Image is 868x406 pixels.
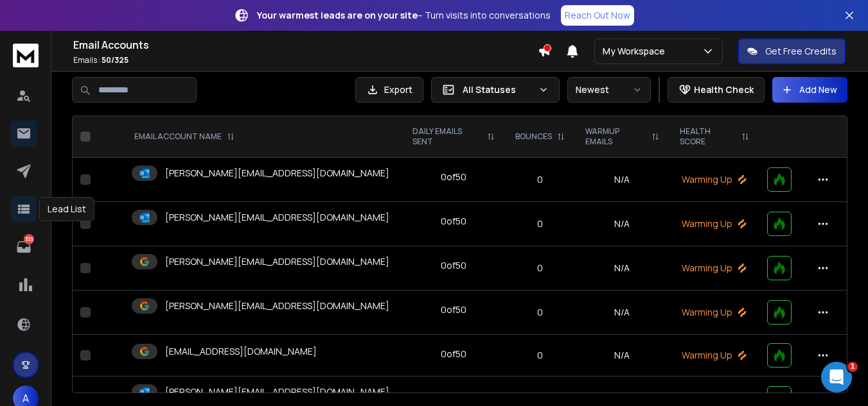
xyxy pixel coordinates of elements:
p: Warming Up [677,217,752,230]
div: 0 of 50 [441,215,466,228]
div: ankush says… [10,63,247,126]
p: 0 [513,306,567,319]
div: Hey [PERSON_NAME], thanks for reaching out. [21,164,200,189]
div: It shows IMAP & SMTP failed. Even after doing all the settings, it still shows the same error. [46,63,247,116]
p: [PERSON_NAME][EMAIL_ADDRESS][DOMAIN_NAME] [165,211,389,224]
div: Lakshita says… [10,156,247,332]
p: Warming Up [677,173,752,186]
td: N/A [575,291,669,335]
div: Hey [PERSON_NAME], thanks for reaching out.It seems that the credentials may not be configured co... [10,156,211,303]
p: [PERSON_NAME][EMAIL_ADDRESS][DOMAIN_NAME] [165,385,389,398]
p: 333 [24,234,34,244]
p: 0 [513,217,567,230]
p: WARMUP EMAILS [585,126,646,147]
button: Export [355,77,423,103]
a: 333 [11,234,37,260]
span: 1 [847,362,858,372]
img: Profile image for Box [37,7,57,28]
td: N/A [575,246,669,291]
b: under 10 minutes [31,33,121,44]
textarea: Message… [11,280,246,302]
div: It seems that the credentials may not be configured correctly hence it is not adding on ReachInbo... [21,195,200,296]
img: Profile image for Lakshita [56,128,69,141]
div: 0 of 50 [441,259,466,272]
span: 50 / 325 [102,55,128,65]
p: Warming Up [677,306,752,319]
a: Reach Out Now [561,5,634,26]
strong: Your warmest leads are on your site [257,9,418,21]
p: – Turn visits into conversations [257,9,551,22]
h1: Box [62,6,81,16]
button: Health Check [668,77,765,103]
img: logo [13,44,39,67]
p: [PERSON_NAME][EMAIL_ADDRESS][DOMAIN_NAME] [165,255,389,268]
div: joined the conversation [73,129,201,140]
iframe: To enrich screen reader interactions, please activate Accessibility in Grammarly extension settings [821,362,852,393]
div: 0 of 50 [441,389,466,402]
div: It shows IMAP & SMTP failed. Even after doing all the settings, it still shows the same error. [57,71,236,108]
p: 0 [513,173,567,186]
div: EMAIL ACCOUNT NAME [134,131,235,142]
button: Add New [772,77,847,103]
div: 0 of 50 [441,348,466,360]
p: Reach Out Now [565,9,630,22]
div: 0 of 50 [441,303,466,316]
button: Home [201,5,226,30]
button: Upload attachment [61,307,71,317]
div: Close [226,5,249,28]
div: 0 of 50 [441,171,466,183]
button: go back [8,5,33,30]
p: Warming Up [677,392,752,405]
p: [PERSON_NAME][EMAIL_ADDRESS][DOMAIN_NAME] [165,167,389,180]
p: Emails : [73,55,538,65]
p: The team can also help [62,16,160,29]
p: BOUNCES [515,131,552,142]
b: Lakshita [73,130,110,139]
p: Health Check [694,83,754,96]
p: 0 [513,349,567,362]
p: All Statuses [463,83,533,96]
p: [PERSON_NAME][EMAIL_ADDRESS][DOMAIN_NAME] [165,300,389,312]
p: Warming Up [677,349,752,362]
h1: Email Accounts [73,37,538,53]
button: Start recording [82,307,92,317]
p: 0 [513,262,567,275]
p: [EMAIL_ADDRESS][DOMAIN_NAME] [165,345,317,358]
p: Get Free Credits [765,45,837,58]
button: Send a message… [220,302,241,323]
button: Newest [567,77,651,103]
div: Lakshita says… [10,126,247,156]
p: HEALTH SCORE [680,126,736,147]
div: Lead List [39,197,94,221]
p: Warming Up [677,262,752,275]
p: My Workspace [603,45,670,58]
td: N/A [575,202,669,246]
p: DAILY EMAILS SENT [412,126,482,147]
td: N/A [575,158,669,202]
button: Emoji picker [20,307,30,317]
p: 0 [513,392,567,405]
button: Get Free Credits [738,38,846,64]
button: Gif picker [40,307,51,317]
td: N/A [575,335,669,376]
